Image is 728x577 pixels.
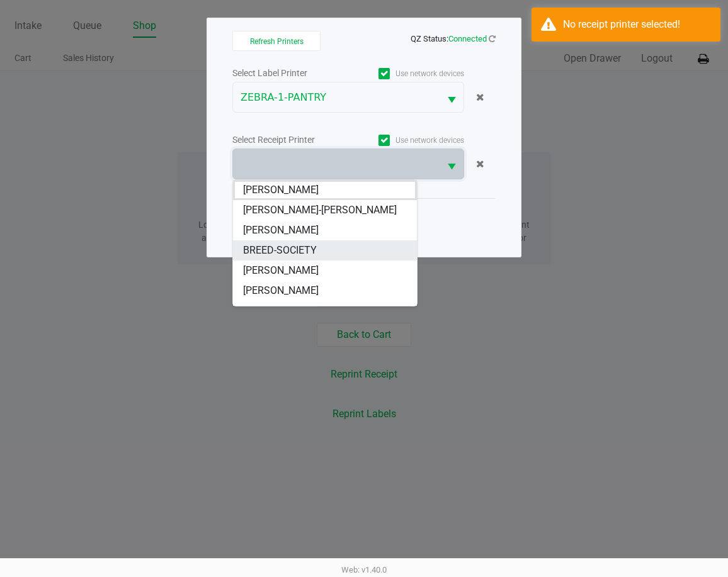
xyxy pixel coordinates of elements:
[250,37,304,46] span: Refresh Printers
[243,182,319,198] span: [PERSON_NAME]
[563,17,711,32] div: No receipt printer selected!
[440,149,464,179] button: Select
[448,34,487,43] span: Connected
[232,67,348,80] div: Select Label Printer
[243,263,319,278] span: [PERSON_NAME]
[232,31,321,51] button: Refresh Printers
[243,203,397,218] span: [PERSON_NAME]-[PERSON_NAME]
[232,133,348,147] div: Select Receipt Printer
[348,135,464,146] label: Use network devices
[243,283,319,298] span: [PERSON_NAME]
[411,34,496,43] span: QZ Status:
[243,243,317,258] span: BREED-SOCIETY
[341,565,387,574] span: Web: v1.40.0
[348,68,464,79] label: Use network devices
[440,82,464,112] button: Select
[243,223,319,238] span: [PERSON_NAME]
[241,90,432,105] span: ZEBRA-1-PANTRY
[243,303,318,318] span: BROKEN-SOCIAL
